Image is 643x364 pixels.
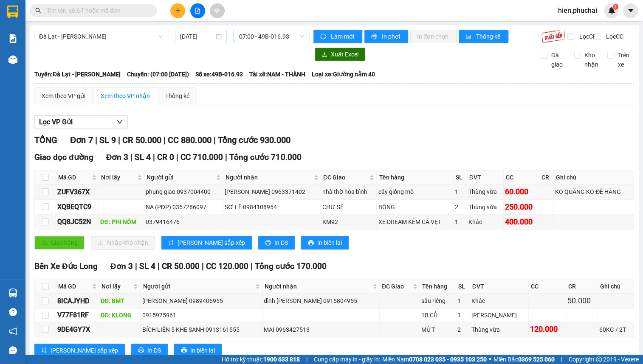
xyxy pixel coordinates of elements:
div: NA (PĐP) 0357286097 [146,202,222,212]
span: | [561,355,562,364]
span: CC 120.000 [206,261,248,271]
span: Xuất Excel [331,50,358,59]
span: caret-down [627,7,635,14]
span: In phơi [382,32,401,41]
div: 250.000 [505,201,538,213]
div: Thống kê [165,91,189,101]
strong: 0369 525 060 [518,356,555,363]
span: | [306,355,307,364]
span: | [118,135,120,145]
button: In đơn chọn [410,30,457,43]
span: [PERSON_NAME] sắp xếp [178,238,245,247]
button: printerIn biên lai [174,344,222,357]
button: caret-down [623,3,638,18]
div: 9DE4GY7X [57,324,98,335]
button: printerIn biên lai [301,236,349,249]
div: [PERSON_NAME] [471,311,527,320]
button: Lọc VP Gửi [34,115,128,129]
div: Khác [468,217,502,227]
div: Khác [471,296,527,305]
input: 12/09/2025 [180,32,214,41]
div: nhà thờ hòa bình [322,187,375,196]
div: 0379416476 [146,217,222,227]
div: 0915975961 [142,311,261,320]
div: phụng giao 0937004400 [146,187,222,196]
span: Đơn 3 [106,152,129,162]
span: Kho nhận [581,50,602,69]
th: CR [566,280,598,294]
span: Lọc CR [575,32,598,41]
span: Gửi: [7,8,20,17]
div: 1B CỦ [421,311,454,320]
div: QQ8JC52N [57,216,97,227]
div: 120.000 [530,323,564,335]
div: 2 [455,202,465,212]
img: logo-vxr [7,6,18,18]
div: Thùng vừa [468,202,502,212]
span: Loại xe: Giường nằm 40 [312,70,375,79]
span: Mã GD [58,282,90,291]
th: CC [504,171,539,185]
button: printerIn DS [131,344,168,357]
span: | [157,261,159,271]
sup: 1 [612,4,618,10]
div: MAI 0963427513 [264,325,378,334]
span: Lọc CC [602,32,624,41]
div: 1 [457,296,468,305]
span: message [9,346,17,354]
span: Tài xế: NAM - THÀNH [249,70,305,79]
span: ĐC Giao [382,282,411,291]
span: bar-chart [465,34,473,40]
div: BÍCH LIÊN 5 KHE SANH 0913161555 [142,325,261,334]
div: 1 [455,187,465,196]
b: Tuyến: Đà Lạt - [PERSON_NAME] [34,71,121,78]
div: MỨT [421,325,454,334]
span: Tổng cước 170.000 [254,261,326,271]
span: Số xe: 49B-016.93 [195,70,243,79]
th: CR [539,171,554,185]
div: [PERSON_NAME] THẢO 21 [PERSON_NAME] [7,28,93,58]
span: aim [214,8,220,14]
span: In DS [147,346,161,355]
div: Xem theo VP nhận [101,91,150,101]
div: BX Phía Bắc BMT [99,7,168,28]
span: ⚪️ [489,358,491,361]
img: warehouse-icon [8,288,17,297]
span: Chuyến: (07:00 [DATE]) [127,70,189,79]
span: In biên lai [317,238,342,247]
span: sort-ascending [41,347,47,354]
span: Đà Lạt - Gia Lai [39,30,163,43]
span: Bến Xe Đức Long [34,261,98,271]
div: 8ICAJYHD [57,296,98,306]
div: Thùng vừa [468,187,502,196]
span: | [153,152,155,162]
div: 1 [457,311,468,320]
input: Tìm tên, số ĐT hoặc mã đơn [47,6,147,15]
span: Miền Bắc [494,355,555,364]
span: Trên xe [614,50,635,69]
span: plus [175,8,181,14]
div: [PERSON_NAME] 0989406955 [142,296,261,305]
div: đình [PERSON_NAME] 0915804955 [264,296,378,305]
span: download [321,51,327,58]
span: | [225,152,227,162]
span: question-circle [9,308,17,316]
div: 0898799277 [7,58,93,70]
span: Người gửi [143,282,254,291]
span: Người nhận [265,282,371,291]
th: Tên hàng [377,171,454,185]
span: Lọc VP Gửi [39,117,73,127]
div: DĐ: PHI NÔM [100,217,142,227]
div: ZUFV367X [57,187,97,197]
span: sync [320,34,327,40]
span: Thống kê [476,32,502,41]
div: sầu riềng [421,296,454,305]
span: printer [181,347,187,354]
span: Đơn 3 [110,261,133,271]
div: 400.000 [505,216,538,228]
div: 60KG / 2T [599,325,632,334]
button: downloadNhập kho nhận [91,236,155,249]
td: V77F81RF [56,308,99,322]
span: SL 4 [139,261,155,271]
div: 2 [457,325,468,334]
